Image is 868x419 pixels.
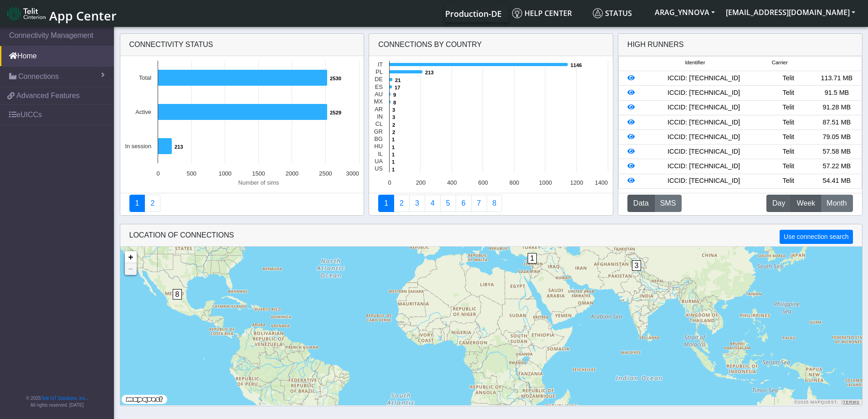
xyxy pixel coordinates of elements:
text: 1 [392,167,395,172]
div: 1 [528,253,537,280]
text: 200 [416,179,426,186]
text: 2 [392,122,395,128]
text: 0 [388,179,391,186]
span: 8 [173,289,182,300]
div: Telit [764,118,812,128]
a: 14 Days Trend [456,195,472,212]
div: ©2025 MapQuest, | [792,399,862,405]
span: Carrier [772,59,788,67]
text: 8 [393,100,396,105]
div: Telit [764,73,812,83]
a: Carrier [394,195,410,212]
a: Connectivity status [129,195,145,212]
span: Week [796,198,815,209]
button: Day [766,195,791,212]
text: IL [378,150,383,157]
button: SMS [654,195,682,212]
text: In session [125,143,151,150]
div: LOCATION OF CONNECTIONS [120,224,862,247]
div: 91.28 MB [812,103,861,113]
img: knowledge.svg [512,8,522,18]
text: AU [375,91,383,98]
a: Zoom in [125,251,137,263]
div: High Runners [627,39,684,50]
span: Help center [512,8,572,18]
text: 1146 [570,62,582,68]
span: 3 [632,260,642,271]
text: 800 [509,179,519,186]
text: US [375,165,383,172]
text: 17 [395,85,400,90]
span: App Center [49,7,117,24]
text: 1500 [252,170,265,177]
text: 2000 [285,170,298,177]
text: 600 [478,179,488,186]
button: ARAG_YNNOVA [649,4,720,21]
div: Telit [764,103,812,113]
div: 57.58 MB [812,147,861,157]
text: 1400 [595,179,608,186]
span: Identifier [685,59,705,67]
a: Zero Session [471,195,487,212]
span: Connections [18,71,59,82]
text: BG [375,135,383,142]
div: ICCID: [TECHNICAL_ID] [643,132,764,142]
button: Week [791,195,821,212]
text: GR [374,128,383,135]
text: 1 [392,159,395,165]
text: 1 [392,137,395,142]
button: [EMAIL_ADDRESS][DOMAIN_NAME] [720,4,861,21]
a: Connections By Carrier [425,195,441,212]
text: DE [375,76,383,83]
button: Data [627,195,655,212]
text: 400 [447,179,457,186]
div: Telit [764,161,812,171]
text: 213 [175,144,183,150]
a: Zoom out [125,263,137,275]
text: 1 [392,145,395,150]
button: Month [821,195,853,212]
text: MX [374,98,383,105]
div: 54.41 MB [812,176,861,186]
text: IT [378,61,383,68]
text: CL [375,120,383,127]
div: Telit [764,132,812,142]
text: 0 [156,170,159,177]
text: 213 [425,70,434,75]
text: Number of sims [238,179,279,186]
div: ICCID: [TECHNICAL_ID] [643,118,764,128]
div: Connections By Country [369,34,613,56]
text: HU [375,143,383,150]
text: 9 [393,92,396,98]
text: 500 [186,170,196,177]
div: Connectivity status [120,34,364,56]
text: 3000 [346,170,359,177]
div: Telit [764,176,812,186]
a: Status [589,4,649,22]
text: 2530 [330,76,341,81]
text: Active [135,109,151,115]
div: ICCID: [TECHNICAL_ID] [643,176,764,186]
span: 1 [528,253,537,264]
text: 3 [392,107,395,113]
div: 113.71 MB [812,73,861,83]
div: 87.51 MB [812,118,861,128]
a: Not Connected for 30 days [487,195,503,212]
text: 2 [392,129,395,135]
button: Use connection search [780,230,853,244]
text: AR [375,106,383,113]
text: 1000 [539,179,552,186]
span: Advanced Features [16,90,80,101]
text: 1000 [218,170,231,177]
a: App Center [7,4,115,23]
text: ES [375,83,383,90]
span: Status [593,8,632,18]
span: Month [827,198,847,209]
nav: Summary paging [378,195,604,212]
span: Day [772,198,785,209]
div: ICCID: [TECHNICAL_ID] [643,147,764,157]
a: Usage per Country [409,195,425,212]
div: Telit [764,147,812,157]
div: ICCID: [TECHNICAL_ID] [643,161,764,171]
text: 1200 [570,179,583,186]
